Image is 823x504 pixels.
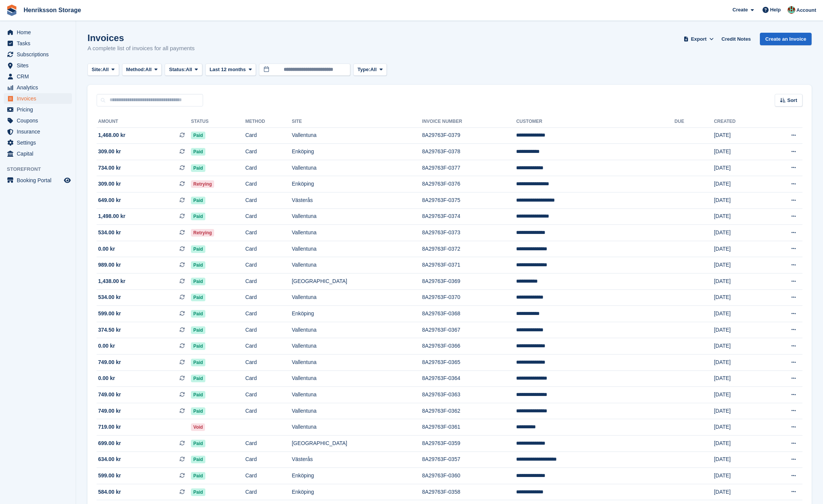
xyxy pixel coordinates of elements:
[98,326,121,334] span: 374.50 kr
[760,33,812,45] a: Create an Invoice
[422,468,516,484] td: 8A29763F-0360
[292,452,422,468] td: Västerås
[98,488,121,496] span: 584.00 kr
[422,127,516,144] td: 8A29763F-0379
[714,160,765,176] td: [DATE]
[98,148,121,156] span: 309.00 kr
[191,197,205,204] span: Paid
[796,6,816,14] span: Account
[422,273,516,290] td: 8A29763F-0369
[714,403,765,419] td: [DATE]
[98,261,121,269] span: 989.00 kr
[245,192,292,209] td: Card
[4,104,72,115] a: menu
[787,97,797,104] span: Sort
[4,93,72,104] a: menu
[292,241,422,257] td: Vallentuna
[17,27,62,38] span: Home
[245,387,292,403] td: Card
[714,338,765,355] td: [DATE]
[4,137,72,148] a: menu
[17,38,62,49] span: Tasks
[245,144,292,160] td: Card
[714,116,765,128] th: Created
[292,273,422,290] td: [GEOGRAPHIC_DATA]
[714,144,765,160] td: [DATE]
[714,355,765,371] td: [DATE]
[732,6,748,14] span: Create
[714,241,765,257] td: [DATE]
[98,212,126,220] span: 1,498.00 kr
[98,164,121,172] span: 734.00 kr
[21,4,84,16] a: Henriksson Storage
[98,439,121,447] span: 699.00 kr
[17,137,62,148] span: Settings
[191,132,205,139] span: Paid
[191,488,205,496] span: Paid
[714,322,765,338] td: [DATE]
[714,387,765,403] td: [DATE]
[292,370,422,387] td: Vallentuna
[422,306,516,322] td: 8A29763F-0368
[98,196,121,204] span: 649.00 kr
[4,27,72,38] a: menu
[191,342,205,350] span: Paid
[102,66,109,73] span: All
[17,60,62,71] span: Sites
[245,273,292,290] td: Card
[4,148,72,159] a: menu
[17,148,62,159] span: Capital
[714,192,765,209] td: [DATE]
[98,455,121,463] span: 634.00 kr
[245,176,292,192] td: Card
[245,127,292,144] td: Card
[770,6,781,14] span: Help
[4,49,72,60] a: menu
[245,468,292,484] td: Card
[191,391,205,399] span: Paid
[714,452,765,468] td: [DATE]
[245,338,292,355] td: Card
[205,64,256,76] button: Last 12 months
[98,277,126,285] span: 1,438.00 kr
[714,176,765,192] td: [DATE]
[4,38,72,49] a: menu
[245,208,292,225] td: Card
[4,71,72,82] a: menu
[98,407,121,415] span: 749.00 kr
[4,115,72,126] a: menu
[714,225,765,241] td: [DATE]
[292,289,422,306] td: Vallentuna
[422,192,516,209] td: 8A29763F-0375
[714,435,765,452] td: [DATE]
[17,104,62,115] span: Pricing
[17,126,62,137] span: Insurance
[191,423,205,431] span: Void
[788,6,795,14] img: Isak Martinelle
[4,82,72,93] a: menu
[98,423,121,431] span: 719.00 kr
[191,278,205,285] span: Paid
[191,294,205,301] span: Paid
[422,116,516,128] th: Invoice Number
[422,322,516,338] td: 8A29763F-0367
[714,306,765,322] td: [DATE]
[353,64,387,76] button: Type: All
[17,175,62,186] span: Booking Portal
[17,71,62,82] span: CRM
[422,419,516,436] td: 8A29763F-0361
[210,66,246,73] span: Last 12 months
[245,403,292,419] td: Card
[98,391,121,399] span: 749.00 kr
[292,484,422,500] td: Enköping
[122,64,162,76] button: Method: All
[98,229,121,237] span: 534.00 kr
[422,160,516,176] td: 8A29763F-0377
[292,225,422,241] td: Vallentuna
[422,452,516,468] td: 8A29763F-0357
[191,148,205,156] span: Paid
[191,456,205,463] span: Paid
[422,338,516,355] td: 8A29763F-0366
[292,435,422,452] td: [GEOGRAPHIC_DATA]
[292,387,422,403] td: Vallentuna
